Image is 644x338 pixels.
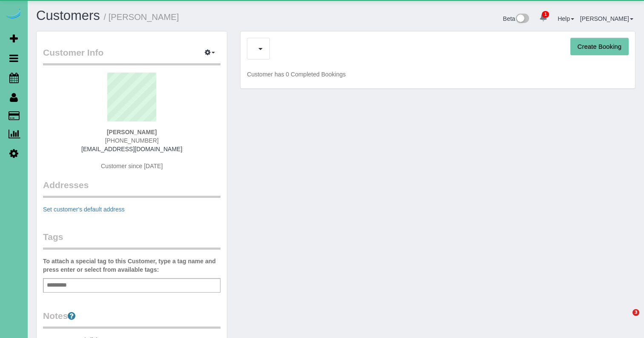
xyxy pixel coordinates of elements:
label: To attach a special tag to this Customer, type a tag name and press enter or select from availabl... [43,257,220,274]
iframe: Intercom live chat [615,309,635,330]
span: 1 [542,11,549,18]
a: Beta [503,15,530,22]
a: 1 [535,8,552,27]
a: [PERSON_NAME] [580,15,633,22]
img: Automaid Logo [5,8,22,20]
a: Set customer's default address [43,206,125,213]
legend: Tags [43,231,220,250]
strong: [PERSON_NAME] [107,129,157,135]
img: New interface [515,14,529,25]
a: Customers [36,8,100,23]
span: 3 [633,309,639,316]
p: Customer has 0 Completed Bookings [247,70,629,79]
small: / [PERSON_NAME] [104,12,179,22]
button: Create Booking [570,38,629,56]
span: Customer since [DATE] [101,163,163,169]
legend: Customer Info [43,46,220,65]
legend: Notes [43,310,220,329]
a: [EMAIL_ADDRESS][DOMAIN_NAME] [81,146,182,152]
span: [PHONE_NUMBER] [105,137,159,144]
a: Help [558,15,574,22]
